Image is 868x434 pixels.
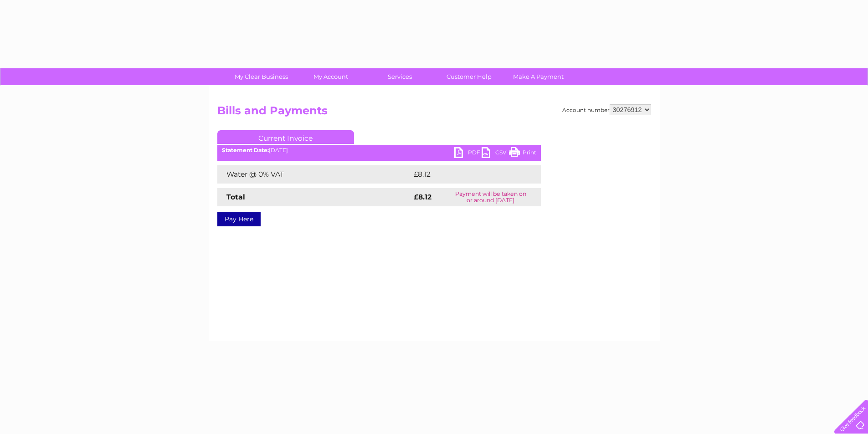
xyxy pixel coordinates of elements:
[362,68,437,85] a: Services
[482,147,509,160] a: CSV
[217,130,354,144] a: Current Invoice
[509,147,536,160] a: Print
[441,188,540,206] td: Payment will be taken on or around [DATE]
[217,147,541,153] div: [DATE]
[217,104,651,122] h2: Bills and Payments
[222,147,269,153] b: Statement Date:
[414,193,431,201] strong: £8.12
[217,165,411,184] td: Water @ 0% VAT
[217,212,261,226] a: Pay Here
[411,165,518,184] td: £8.12
[501,68,576,85] a: Make A Payment
[431,68,507,85] a: Customer Help
[454,147,482,160] a: PDF
[226,193,245,201] strong: Total
[293,68,368,85] a: My Account
[224,68,299,85] a: My Clear Business
[562,104,651,115] div: Account number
